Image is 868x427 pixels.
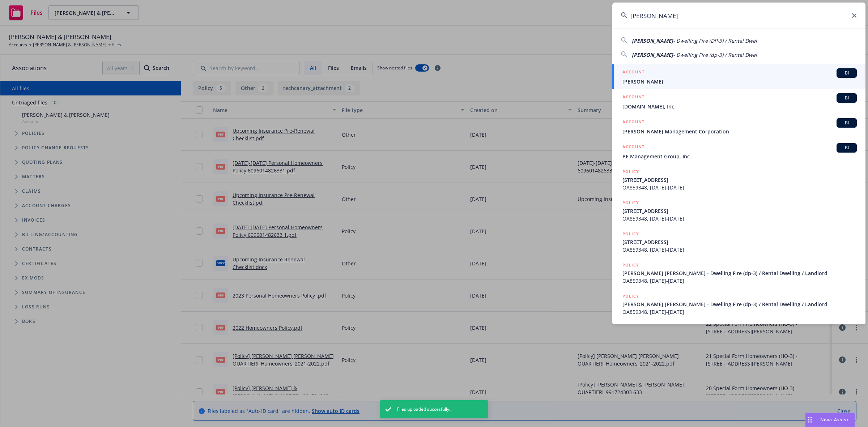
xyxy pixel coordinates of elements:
a: POLICY[STREET_ADDRESS]OA859348, [DATE]-[DATE] [612,195,865,226]
a: ACCOUNTBI[PERSON_NAME] [612,64,865,89]
span: BI [839,145,854,151]
span: BI [839,70,854,76]
span: [STREET_ADDRESS] [622,238,857,246]
span: OA859348, [DATE]-[DATE] [622,246,857,253]
h5: POLICY [622,168,639,175]
a: ACCOUNTBIPE Management Group, Inc. [612,139,865,164]
h5: POLICY [622,199,639,206]
span: [PERSON_NAME] [PERSON_NAME] - Dwelling Fire (dp-3) / Rental Dwelling / Landlord [622,269,857,277]
span: [PERSON_NAME] [PERSON_NAME] - Dwelling Fire (dp-3) / Rental Dwelling / Landlord [622,300,857,308]
a: ACCOUNTBI[DOMAIN_NAME], Inc. [612,89,865,114]
span: - Dwelling Fire (dp-3) / Rental Dwel [673,51,757,58]
span: [PERSON_NAME] [632,37,673,44]
span: [PERSON_NAME] Management Corporation [622,128,857,135]
h5: POLICY [622,293,639,300]
div: Drag to move [805,413,814,427]
span: [STREET_ADDRESS] [622,176,857,184]
h5: ACCOUNT [622,143,644,152]
span: OA859348, [DATE]-[DATE] [622,308,857,316]
span: BI [839,95,854,101]
h5: ACCOUNT [622,93,644,102]
h5: ACCOUNT [622,118,644,127]
span: BI [839,120,854,126]
span: PE Management Group, Inc. [622,153,857,160]
span: [DOMAIN_NAME], Inc. [622,103,857,110]
h5: POLICY [622,261,639,269]
h5: POLICY [622,230,639,238]
span: OA859348, [DATE]-[DATE] [622,184,857,191]
a: POLICY[STREET_ADDRESS]OA859348, [DATE]-[DATE] [612,226,865,257]
span: OA859348, [DATE]-[DATE] [622,277,857,285]
span: OA859348, [DATE]-[DATE] [622,215,857,222]
span: Nova Assist [820,417,849,423]
h5: ACCOUNT [622,68,644,77]
span: - Dwelling Fire (DP-3) / Rental Dwel [673,37,757,44]
button: Nova Assist [805,413,855,427]
span: [STREET_ADDRESS] [622,207,857,215]
a: ACCOUNTBI[PERSON_NAME] Management Corporation [612,114,865,139]
a: POLICY[STREET_ADDRESS]OA859348, [DATE]-[DATE] [612,164,865,195]
span: [PERSON_NAME] [622,78,857,85]
input: Search... [612,3,865,29]
a: POLICY[PERSON_NAME] [PERSON_NAME] - Dwelling Fire (dp-3) / Rental Dwelling / LandlordOA859348, [D... [612,257,865,289]
a: POLICY[PERSON_NAME] [PERSON_NAME] - Dwelling Fire (dp-3) / Rental Dwelling / LandlordOA859348, [D... [612,289,865,320]
span: Files uploaded succesfully... [397,406,452,413]
span: [PERSON_NAME] [632,51,673,58]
